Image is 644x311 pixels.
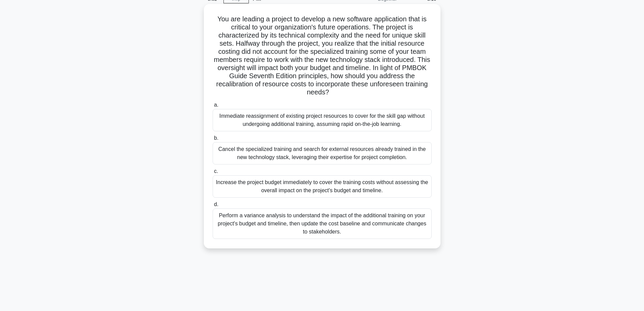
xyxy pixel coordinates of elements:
[214,135,218,141] span: b.
[213,175,432,198] div: Increase the project budget immediately to cover the training costs without assessing the overall...
[213,208,432,239] div: Perform a variance analysis to understand the impact of the additional training on your project's...
[214,102,218,108] span: a.
[214,201,218,207] span: d.
[214,168,218,174] span: c.
[212,15,432,97] h5: You are leading a project to develop a new software application that is critical to your organiza...
[213,142,432,164] div: Cancel the specialized training and search for external resources already trained in the new tech...
[213,109,432,131] div: Immediate reassignment of existing project resources to cover for the skill gap without undergoin...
